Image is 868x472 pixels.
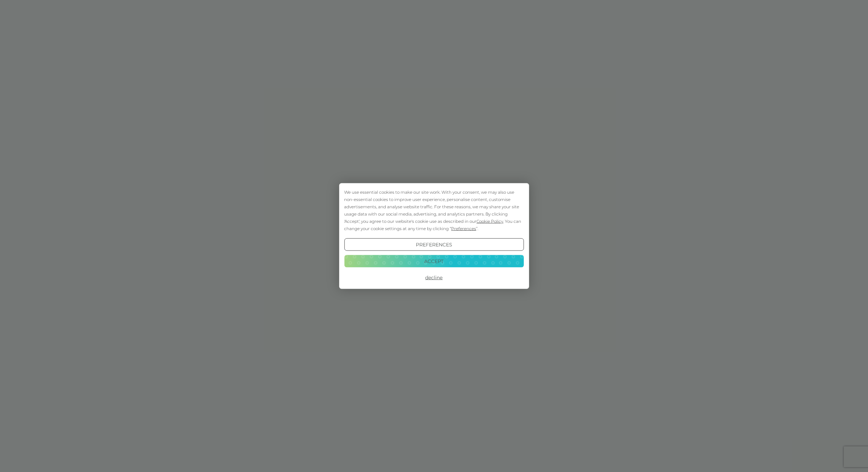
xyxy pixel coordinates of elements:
[344,189,524,232] div: We use essential cookies to make our site work. With your consent, we may also use non-essential ...
[339,183,529,289] div: Cookie Consent Prompt
[451,226,476,231] span: Preferences
[344,238,524,251] button: Preferences
[344,271,524,284] button: Decline
[476,219,503,224] span: Cookie Policy
[344,255,524,267] button: Accept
